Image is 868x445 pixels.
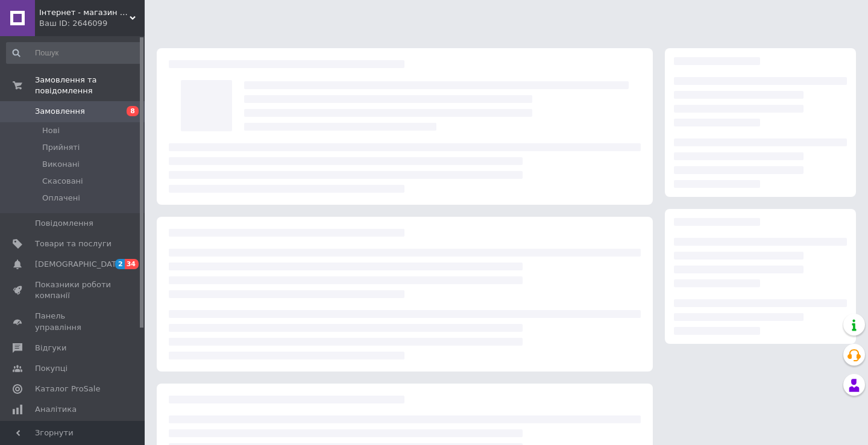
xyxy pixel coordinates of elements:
[35,404,77,415] span: Аналітика
[125,259,139,269] span: 34
[35,259,124,270] span: [DEMOGRAPHIC_DATA]
[35,343,66,353] span: Відгуки
[35,106,85,117] span: Замовлення
[35,218,93,229] span: Повідомлення
[42,142,80,153] span: Прийняті
[42,159,80,170] span: Виконані
[42,125,60,136] span: Нові
[35,279,112,301] span: Показники роботи компанії
[35,363,68,374] span: Покупці
[35,311,112,332] span: Панель управління
[6,42,142,64] input: Пошук
[42,176,83,187] span: Скасовані
[35,384,100,394] span: Каталог ProSale
[42,193,80,204] span: Оплачені
[39,18,145,29] div: Ваш ID: 2646099
[127,106,139,116] span: 8
[39,7,130,18] span: Інтернет - магазин морепродуктів "Karasey.net"
[115,259,125,269] span: 2
[35,238,112,249] span: Товари та послуги
[35,75,145,96] span: Замовлення та повідомлення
